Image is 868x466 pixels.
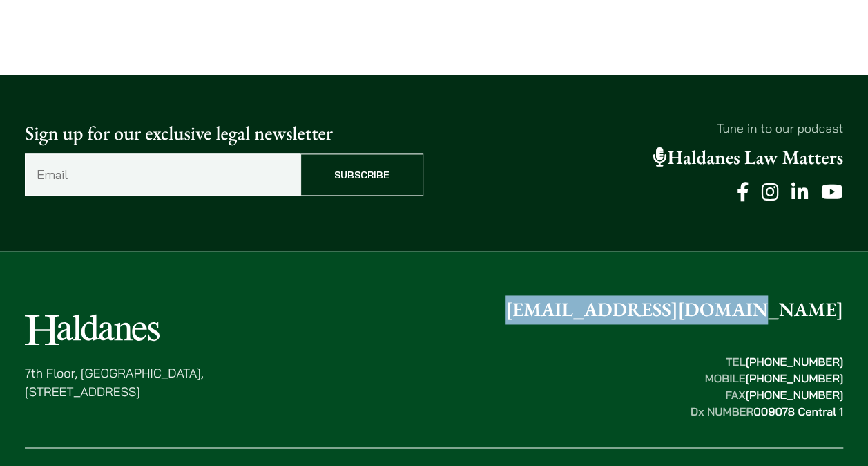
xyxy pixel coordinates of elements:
p: Sign up for our exclusive legal newsletter [25,119,423,148]
a: [EMAIL_ADDRESS][DOMAIN_NAME] [505,297,843,322]
img: Logo of Haldanes [25,314,160,345]
mark: 009078 Central 1 [753,404,843,418]
p: Tune in to our podcast [445,119,844,138]
strong: TEL MOBILE FAX Dx NUMBER [691,355,843,418]
input: Subscribe [300,153,423,196]
a: Haldanes Law Matters [653,145,843,170]
p: 7th Floor, [GEOGRAPHIC_DATA], [STREET_ADDRESS] [25,364,204,401]
mark: [PHONE_NUMBER] [745,388,843,402]
mark: [PHONE_NUMBER] [745,355,843,369]
mark: [PHONE_NUMBER] [745,371,843,385]
input: Email [25,153,300,196]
